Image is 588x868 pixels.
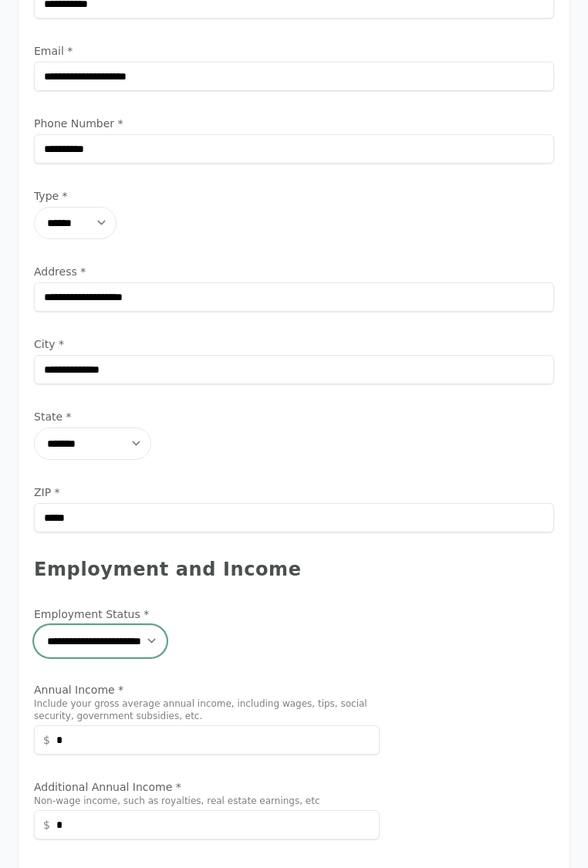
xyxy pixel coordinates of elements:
[34,485,554,500] label: ZIP *
[34,116,554,131] label: Phone Number *
[34,557,554,582] div: Employment and Income
[34,336,554,352] label: City *
[34,43,554,59] label: Email *
[34,264,554,279] label: Address *
[34,606,380,622] label: Employment Status *
[34,409,554,424] label: State *
[34,682,380,697] label: Annual Income *
[34,188,554,204] label: Type *
[34,795,380,807] p: Non-wage income, such as royalties, real estate earnings, etc
[34,697,380,722] p: Include your gross average annual income, including wages, tips, social security, government subs...
[34,779,380,795] label: Additional Annual Income *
